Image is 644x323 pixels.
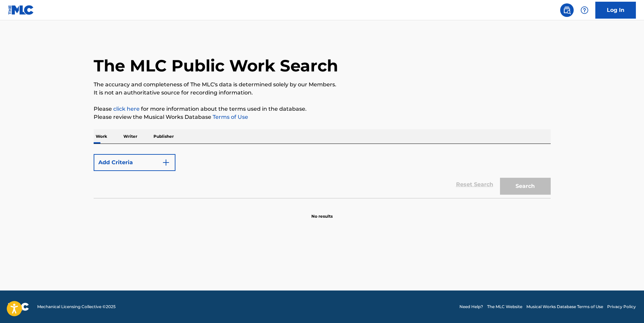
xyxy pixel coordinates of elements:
[94,113,551,121] p: Please review the Musical Works Database
[94,105,551,113] p: Please for more information about the terms used in the database.
[94,129,109,144] p: Work
[459,304,483,310] a: Need Help?
[560,3,574,17] a: Public Search
[162,158,170,167] img: 9d2ae6d4665cec9f34b9.svg
[94,151,551,198] form: Search Form
[151,129,176,144] p: Publisher
[94,81,551,89] p: The accuracy and completeness of The MLC's data is determined solely by our Members.
[94,56,338,76] h1: The MLC Public Work Search
[211,114,248,120] a: Terms of Use
[8,303,29,311] img: logo
[113,106,140,112] a: click here
[37,304,116,310] span: Mechanical Licensing Collective © 2025
[563,6,571,14] img: search
[487,304,522,310] a: The MLC Website
[8,5,34,15] img: MLC Logo
[607,304,636,310] a: Privacy Policy
[526,304,603,310] a: Musical Works Database Terms of Use
[94,154,175,171] button: Add Criteria
[121,129,139,144] p: Writer
[580,6,589,14] img: help
[578,3,591,17] div: Help
[311,205,333,219] p: No results
[595,2,636,19] a: Log In
[94,89,551,97] p: It is not an authoritative source for recording information.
